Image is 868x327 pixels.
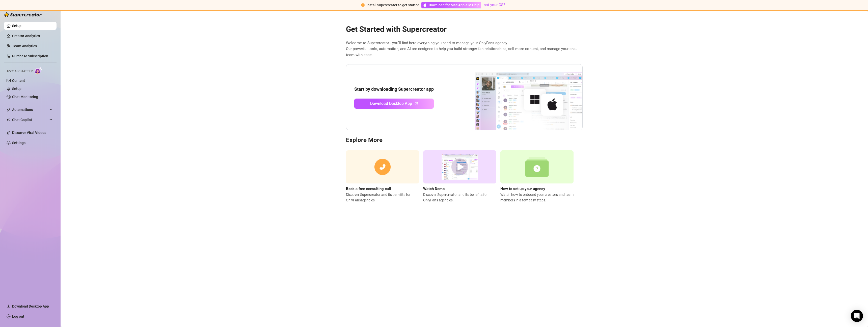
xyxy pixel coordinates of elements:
[7,304,11,308] span: download
[500,192,574,203] span: Watch how to onboard your creators and team members in a few easy steps.
[12,304,49,308] span: Download Desktop App
[346,186,391,191] strong: Book a free consulting call
[12,116,48,124] span: Chat Copilot
[423,150,496,183] img: supercreator demo
[12,314,24,318] a: Log out
[12,95,38,99] a: Chat Monitoring
[456,64,582,130] img: download app
[500,186,545,191] strong: How to set up your agency
[12,24,21,28] a: Setup
[423,186,445,191] strong: Watch Demo
[354,86,434,92] strong: Start by downloading Supercreator app
[12,87,21,91] a: Setup
[12,52,52,60] a: Purchase Subscription
[7,69,33,74] span: Izzy AI Chatter
[346,40,583,58] span: Welcome to Supercreator - you’ll find here everything you need to manage your OnlyFans agency. Ou...
[346,150,419,203] a: Book a free consulting callDiscover Supercreator and its benefits for OnlyFansagencies
[484,3,505,7] a: not your OS?
[367,3,419,7] span: Install Supercreator to get started
[423,150,496,203] a: Watch DemoDiscover Supercreator and its benefits for OnlyFans agencies.
[361,3,365,7] span: exclamation-circle
[354,99,434,109] a: Download Desktop Apparrow-up
[421,2,481,8] a: Download for Mac Apple M Chip
[429,2,479,8] span: Download for Mac Apple M Chip
[423,3,427,7] span: apple
[370,100,412,107] span: Download Desktop App
[12,44,37,48] a: Team Analytics
[500,150,574,203] a: How to set up your agencyWatch how to onboard your creators and team members in a few easy steps.
[4,12,42,17] img: logo-BBDzfeDw.svg
[12,106,48,114] span: Automations
[500,150,574,183] img: setup agency guide
[35,67,42,74] img: AI Chatter
[7,118,10,122] img: Chat Copilot
[7,108,11,112] span: thunderbolt
[12,32,52,40] a: Creator Analytics
[12,131,46,135] a: Discover Viral Videos
[423,192,496,203] span: Discover Supercreator and its benefits for OnlyFans agencies.
[346,150,419,183] img: consulting call
[12,79,25,83] a: Content
[414,100,419,106] span: arrow-up
[346,136,583,144] h3: Explore More
[346,192,419,203] span: Discover Supercreator and its benefits for OnlyFans agencies
[346,25,583,34] h2: Get Started with Supercreator
[851,310,863,322] div: Open Intercom Messenger
[12,141,25,145] a: Settings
